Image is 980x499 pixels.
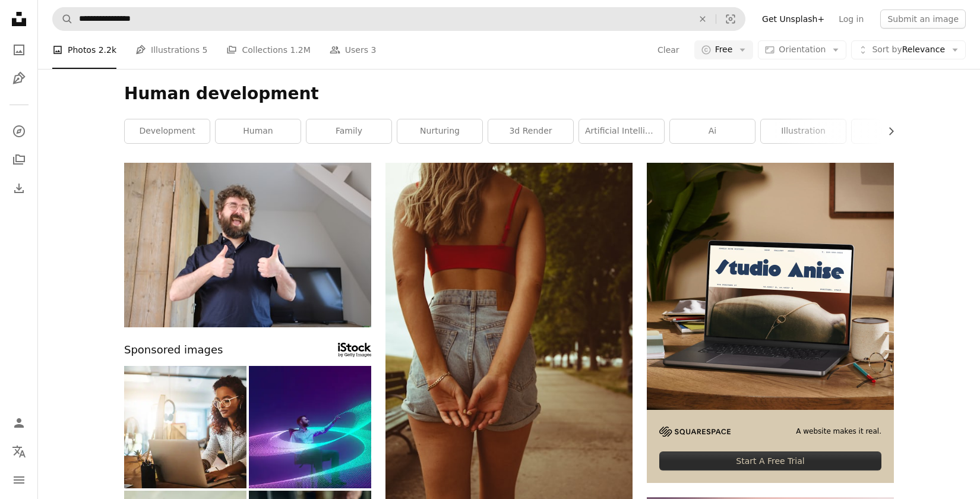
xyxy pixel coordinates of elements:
[7,119,31,143] a: Explore
[694,40,754,59] button: Free
[7,67,31,90] a: Illustrations
[872,45,902,54] span: Sort by
[371,43,376,56] span: 3
[249,366,371,488] img: Two professionals in formal attire examine and interact with flowing digital wave on colorful bac...
[124,163,371,327] img: a man with a beard giving a thumbs up
[330,31,377,69] a: Users 3
[203,43,208,56] span: 5
[7,440,31,463] button: Language
[716,8,745,30] button: Visual search
[53,8,73,30] button: Search Unsplash
[124,342,223,359] span: Sponsored images
[7,148,31,172] a: Collections
[755,10,832,29] a: Get Unsplash+
[579,119,664,143] a: artificial intelligence
[880,10,966,29] button: Submit an image
[124,83,894,105] h1: Human development
[796,427,881,437] span: A website makes it real.
[690,8,716,30] button: Clear
[135,31,207,69] a: Illustrations 5
[7,7,31,33] a: Home — Unsplash
[7,468,31,492] button: Menu
[851,40,966,59] button: Sort byRelevance
[488,119,573,143] a: 3d render
[779,45,826,54] span: Orientation
[385,342,633,353] a: woman in red crop top and blue denim shorts standing on brown sand during daytime
[872,44,945,56] span: Relevance
[290,43,310,56] span: 1.2M
[124,366,246,488] img: She gets it done whatever the hour
[657,40,680,59] button: Clear
[226,31,310,69] a: Collections 1.2M
[7,411,31,435] a: Log in / Sign up
[7,38,31,62] a: Photos
[761,119,846,143] a: illustration
[659,451,881,470] div: Start A Free Trial
[647,163,894,483] a: A website makes it real.Start A Free Trial
[832,10,871,29] a: Log in
[7,176,31,200] a: Download History
[670,119,755,143] a: ai
[397,119,482,143] a: nurturing
[758,40,846,59] button: Orientation
[216,119,301,143] a: human
[52,7,745,31] form: Find visuals sitewide
[647,163,894,410] img: file-1705123271268-c3eaf6a79b21image
[124,239,371,250] a: a man with a beard giving a thumbs up
[852,119,937,143] a: parent
[306,119,391,143] a: family
[659,427,731,437] img: file-1705255347840-230a6ab5bca9image
[715,44,733,56] span: Free
[125,119,210,143] a: development
[880,119,894,143] button: scroll list to the right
